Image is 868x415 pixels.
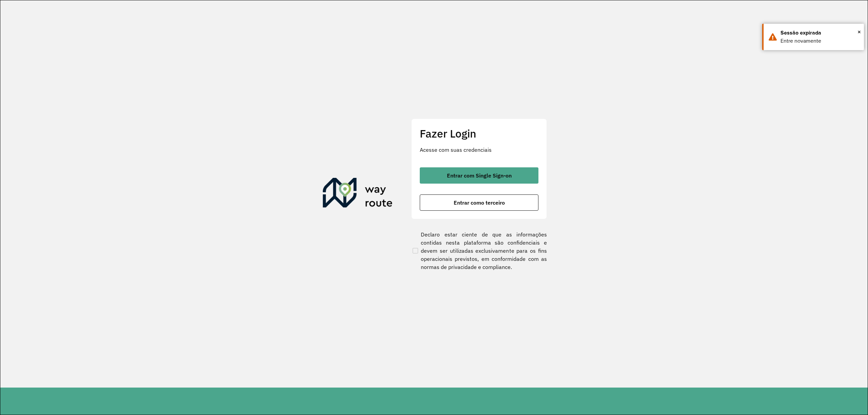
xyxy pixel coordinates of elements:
[447,173,512,178] span: Entrar com Single Sign-on
[857,27,861,37] span: ×
[323,178,393,210] img: Roteirizador AmbevTech
[781,29,859,37] div: Sessão expirada
[454,200,505,205] span: Entrar como terceiro
[420,127,538,140] h2: Fazer Login
[411,230,547,271] label: Declaro estar ciente de que as informações contidas nesta plataforma são confidenciais e devem se...
[857,27,861,37] button: Close
[420,194,538,211] button: button
[781,37,859,45] div: Entre novamente
[420,167,538,184] button: button
[420,146,538,154] p: Acesse com suas credenciais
